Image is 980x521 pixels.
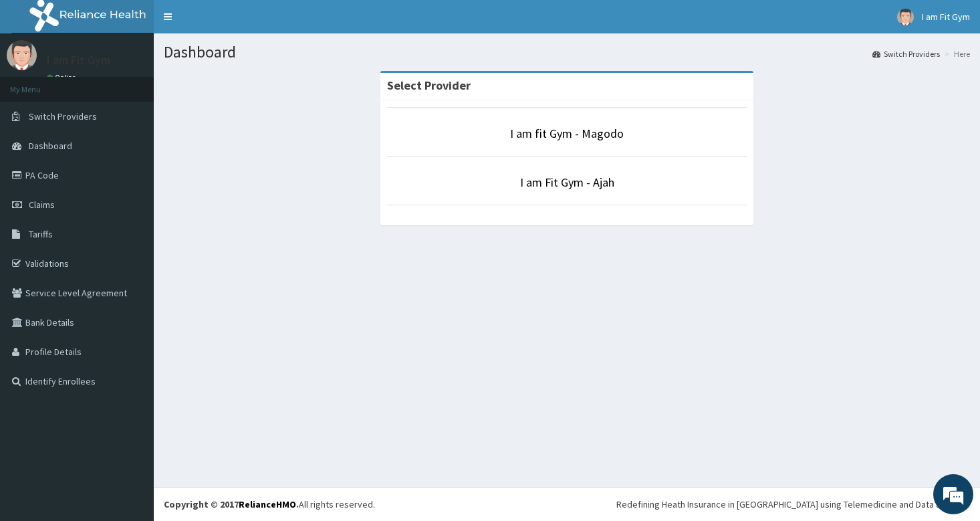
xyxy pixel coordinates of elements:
a: I am fit Gym - Magodo [510,126,624,141]
a: I am Fit Gym - Ajah [520,175,614,190]
p: I am Fit Gym [47,54,110,66]
a: RelianceHMO [239,498,296,510]
h1: Dashboard [164,43,970,61]
a: Online [47,73,79,82]
span: Switch Providers [29,110,97,122]
span: Dashboard [29,140,72,152]
strong: Copyright © 2017 . [164,498,299,510]
span: Tariffs [29,228,53,240]
a: Switch Providers [872,48,940,60]
strong: Select Provider [387,78,471,93]
li: Here [941,48,970,60]
span: I am Fit Gym [922,11,970,23]
img: User Image [897,9,914,25]
span: Claims [29,199,55,211]
img: User Image [7,40,37,70]
footer: All rights reserved. [154,487,980,521]
div: Redefining Heath Insurance in [GEOGRAPHIC_DATA] using Telemedicine and Data Science! [616,498,970,511]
